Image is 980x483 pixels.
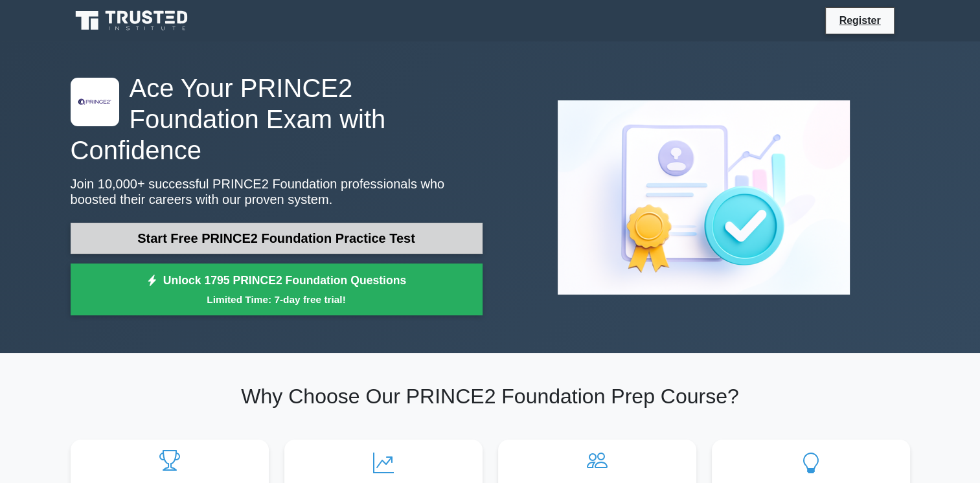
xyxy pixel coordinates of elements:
[831,12,888,28] a: Register
[71,176,483,207] p: Join 10,000+ successful PRINCE2 Foundation professionals who boosted their careers with our prove...
[547,90,860,305] img: PRINCE2 Foundation Preview
[71,264,483,315] a: Unlock 1795 PRINCE2 Foundation QuestionsLimited Time: 7-day free trial!
[71,73,483,166] h1: Ace Your PRINCE2 Foundation Exam with Confidence
[71,384,910,409] h2: Why Choose Our PRINCE2 Foundation Prep Course?
[71,223,483,254] a: Start Free PRINCE2 Foundation Practice Test
[87,292,466,307] small: Limited Time: 7-day free trial!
